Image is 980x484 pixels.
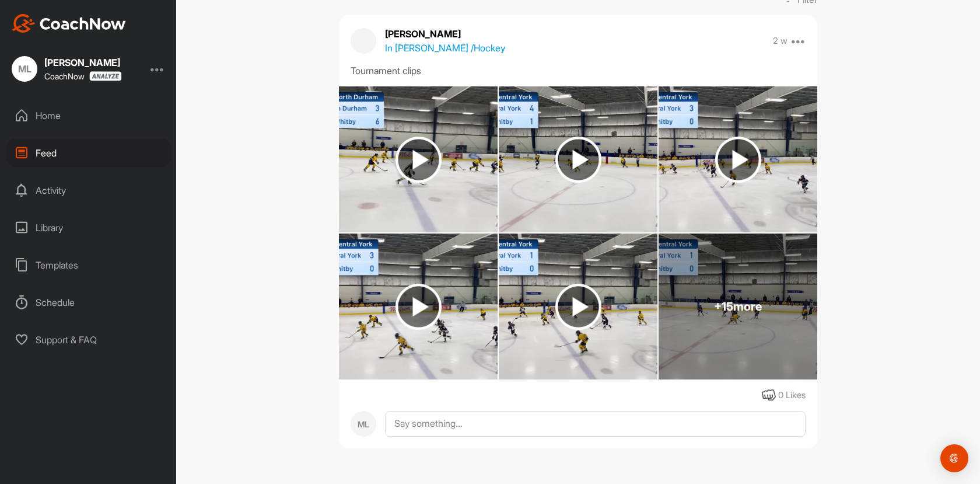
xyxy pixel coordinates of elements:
img: media [339,234,498,379]
p: 2 w [773,35,787,47]
img: media [339,86,498,232]
img: media [659,86,817,232]
div: Activity [6,176,171,205]
div: CoachNow [44,71,122,81]
img: CoachNow [12,14,126,33]
div: ML [12,56,37,82]
p: [PERSON_NAME] [385,27,505,41]
p: In [PERSON_NAME] / Hockey [385,41,505,55]
div: Home [6,101,171,130]
div: Templates [6,250,171,280]
img: play [395,137,442,183]
div: Open Intercom Messenger [940,444,968,472]
div: ML [351,411,376,437]
div: 0 Likes [778,389,806,402]
div: Feed [6,138,171,168]
img: play [715,137,761,183]
img: play [395,284,442,330]
div: Support & FAQ [6,325,171,354]
img: play [555,284,601,330]
img: play [555,137,601,183]
div: Schedule [6,288,171,317]
img: media [499,234,657,379]
div: Tournament clips [351,64,806,78]
div: Library [6,213,171,242]
div: [PERSON_NAME] [44,58,122,67]
img: media [499,86,657,232]
span: + 15 more [714,300,762,314]
img: CoachNow analyze [89,71,122,81]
